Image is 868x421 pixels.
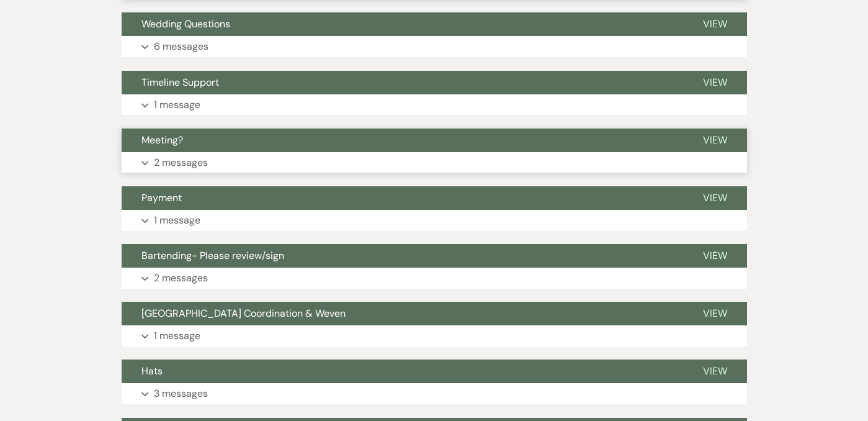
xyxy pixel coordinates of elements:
button: 2 messages [122,152,747,173]
p: 2 messages [154,155,208,171]
span: Meeting? [141,134,183,147]
button: 1 message [122,94,747,115]
span: Hats [141,364,163,378]
button: View [683,12,747,36]
button: [GEOGRAPHIC_DATA] Coordination & Weven [122,302,683,325]
button: Hats [122,360,683,383]
span: [GEOGRAPHIC_DATA] Coordination & Weven [141,307,346,320]
p: 1 message [154,328,200,344]
button: View [683,360,747,383]
span: View [703,249,727,262]
button: Payment [122,186,683,210]
span: View [703,307,727,320]
button: View [683,186,747,210]
button: View [683,71,747,94]
button: Meeting? [122,129,683,152]
button: 2 messages [122,268,747,289]
span: View [703,191,727,204]
p: 1 message [154,212,200,229]
button: View [683,302,747,325]
span: Timeline Support [141,76,219,89]
span: Wedding Questions [141,17,230,30]
button: 3 messages [122,383,747,404]
button: 1 message [122,210,747,231]
button: 6 messages [122,36,747,57]
button: Wedding Questions [122,12,683,36]
span: View [703,17,727,30]
button: Timeline Support [122,71,683,94]
button: View [683,244,747,268]
span: View [703,364,727,378]
span: Bartending- Please review/sign [141,249,284,262]
span: View [703,76,727,89]
p: 3 messages [154,386,208,402]
span: Payment [141,191,182,204]
button: View [683,129,747,152]
button: 1 message [122,325,747,346]
p: 6 messages [154,38,208,55]
button: Bartending- Please review/sign [122,244,683,268]
p: 1 message [154,97,200,113]
p: 2 messages [154,270,208,286]
span: View [703,134,727,147]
